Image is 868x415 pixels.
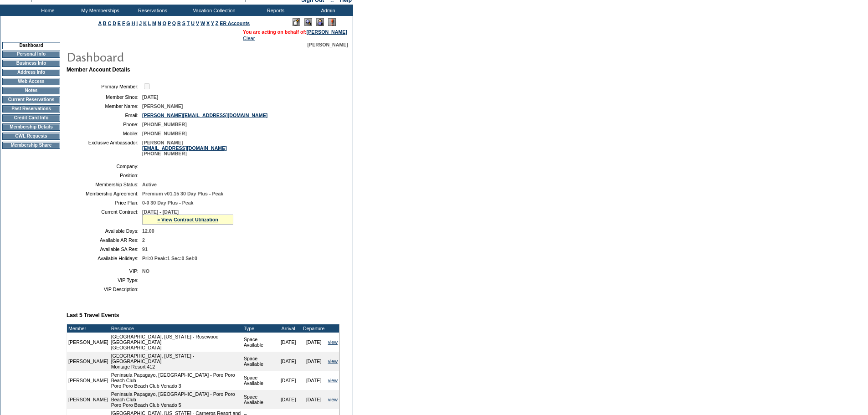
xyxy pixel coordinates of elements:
a: B [103,20,107,26]
td: Space Available [242,333,276,352]
img: pgTtlDashboard.gif [66,47,248,66]
span: [PHONE_NUMBER] [142,131,187,136]
td: Credit Card Info [2,114,60,122]
a: [EMAIL_ADDRESS][DOMAIN_NAME] [142,145,227,151]
td: Member Since: [70,94,139,100]
span: Pri:0 Peak:1 Sec:0 Sel:0 [142,256,197,261]
a: T [187,20,190,26]
td: Peninsula Papagayo, [GEOGRAPHIC_DATA] - Poro Poro Beach Club Poro Poro Beach Club Venado 3 [110,371,242,390]
a: view [328,378,338,383]
td: Type [242,324,276,333]
a: U [191,20,195,26]
a: K [143,20,147,26]
a: J [139,20,142,26]
td: Available AR Res: [70,237,139,243]
td: [DATE] [301,371,327,390]
span: [DATE] - [DATE] [142,209,179,215]
td: Arrival [276,324,301,333]
a: C [108,20,111,26]
a: N [158,20,161,26]
td: [PERSON_NAME] [67,390,110,409]
a: P [168,20,171,26]
a: view [328,359,338,364]
td: Available Holidays: [70,256,139,261]
td: Reservations [125,5,178,16]
b: Last 5 Travel Events [67,312,119,318]
td: Price Plan: [70,200,139,205]
td: [PERSON_NAME] [67,333,110,352]
span: You are acting on behalf of: [243,29,347,35]
td: Vacation Collection [178,5,248,16]
span: 0-0 30 Day Plus - Peak [142,200,194,205]
img: View Mode [304,18,312,26]
a: R [177,20,181,26]
a: W [200,20,205,26]
img: Edit Mode [293,18,300,26]
td: Notes [2,87,60,94]
td: [DATE] [276,371,301,390]
td: Membership Details [2,123,60,131]
td: Departure [301,324,327,333]
td: Member [67,324,110,333]
td: Available Days: [70,228,139,234]
td: Home [21,5,73,16]
td: [PERSON_NAME] [67,352,110,371]
span: [PERSON_NAME] [142,103,183,109]
a: O [163,20,166,26]
td: [GEOGRAPHIC_DATA], [US_STATE] - Rosewood [GEOGRAPHIC_DATA] [GEOGRAPHIC_DATA] [110,333,242,352]
td: Available SA Res: [70,246,139,252]
span: [PERSON_NAME] [PHONE_NUMBER] [142,140,227,156]
td: [GEOGRAPHIC_DATA], [US_STATE] - [GEOGRAPHIC_DATA] Montage Resort 412 [110,352,242,371]
a: H [132,20,135,26]
a: Z [216,20,219,26]
td: Space Available [242,352,276,371]
td: Residence [110,324,242,333]
td: Membership Agreement: [70,191,139,196]
td: [PERSON_NAME] [67,371,110,390]
td: VIP: [70,268,139,274]
span: 12.00 [142,228,154,234]
td: VIP Type: [70,277,139,283]
b: Member Account Details [67,67,130,73]
td: Mobile: [70,131,139,136]
td: Membership Share [2,142,60,149]
span: [PHONE_NUMBER] [142,122,187,127]
a: [PERSON_NAME] [307,29,347,35]
a: Y [211,20,214,26]
td: My Memberships [73,5,125,16]
td: [DATE] [301,333,327,352]
a: L [148,20,151,26]
a: A [98,20,102,26]
span: Active [142,182,157,187]
a: E [118,20,121,26]
td: Exclusive Ambassador: [70,140,139,156]
a: Q [172,20,176,26]
td: Web Access [2,78,60,85]
a: Clear [243,36,255,41]
td: [DATE] [276,352,301,371]
td: Past Reservations [2,105,60,113]
td: Member Name: [70,103,139,109]
td: [DATE] [276,390,301,409]
td: VIP Description: [70,287,139,292]
span: 2 [142,237,145,243]
td: [DATE] [301,390,327,409]
td: Current Contract: [70,209,139,225]
a: X [206,20,210,26]
td: Reports [248,5,301,16]
a: F [122,20,125,26]
img: Impersonate [316,18,324,26]
td: Membership Status: [70,182,139,187]
a: V [196,20,199,26]
span: Premium v01.15 30 Day Plus - Peak [142,191,223,196]
span: NO [142,268,149,274]
a: [PERSON_NAME][EMAIL_ADDRESS][DOMAIN_NAME] [142,113,267,118]
span: [DATE] [142,94,158,100]
td: Email: [70,113,139,118]
a: view [328,397,338,402]
td: Primary Member: [70,82,139,91]
td: Peninsula Papagayo, [GEOGRAPHIC_DATA] - Poro Poro Beach Club Poro Poro Beach Club Venado 5 [110,390,242,409]
img: Log Concern/Member Elevation [328,18,336,26]
td: Dashboard [2,42,60,49]
a: view [328,339,338,345]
